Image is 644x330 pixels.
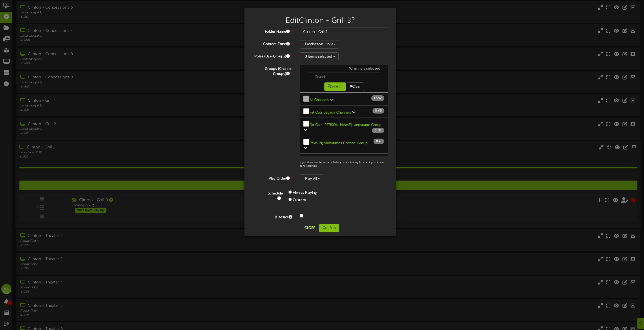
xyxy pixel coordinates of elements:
div: 1 Channels selected [304,66,384,73]
b: Rexburg Showtimes Channel Group [309,141,368,145]
button: Close [301,224,318,232]
label: Groups (Channel Groups) [248,65,296,77]
label: Custom [293,198,306,203]
button: Landscape - 16:9 [300,40,339,49]
b: Fat Cats [PERSON_NAME] Landscape Group [309,123,382,127]
span: 1 [374,96,376,100]
button: Westminster Events Office Channel Group 0 /1 [300,153,388,172]
button: Fat Cats Legacy Channels 0 /15 [300,105,388,118]
label: Play Order [248,174,296,181]
input: Folder Name [300,28,388,36]
span: / 27 [372,128,384,133]
span: / 15 [372,108,384,114]
button: Rexburg Showtimes Channel Group 0 /7 [300,136,388,154]
span: / 7 [373,139,384,144]
label: Folder Name [248,28,296,34]
span: 0 [376,140,379,143]
button: 3 items selected [300,52,339,61]
span: 0 [375,129,378,132]
b: Fat Cats Legacy Channels [309,111,351,114]
input: -- Search -- [308,73,380,81]
b: All Channels [309,98,329,102]
b: Schedule [268,192,283,195]
button: Search [324,82,346,91]
h2: Edit Clinton - Grill 3 ? [252,17,388,25]
span: 0 [375,109,378,113]
label: Always Playing [293,190,317,195]
span: / 292 [371,95,384,101]
label: Is Active [248,213,296,220]
label: Content Zone [248,40,296,47]
button: Confirm [319,224,339,232]
button: Play All [300,174,323,183]
label: Roles (UserGroups) [248,52,296,59]
button: All Channels 1 /292 [300,93,388,105]
button: Fat Cats [PERSON_NAME] Landscape Group 0 /27 [300,118,388,136]
button: Clear [347,82,364,91]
